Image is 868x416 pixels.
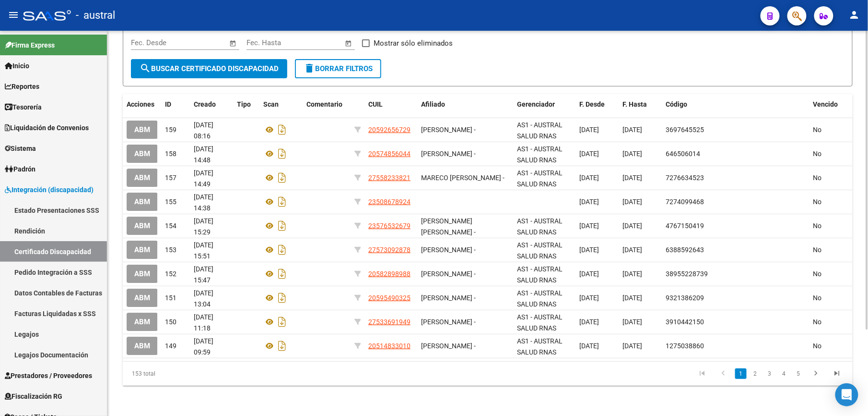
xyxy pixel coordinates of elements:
[417,94,513,115] datatable-header-cell: Afiliado
[134,150,150,159] span: ABM
[807,368,825,379] a: go to next page
[764,368,775,379] a: 3
[5,102,42,112] span: Tesorería
[194,169,213,188] span: [DATE] 14:49
[127,100,154,108] span: Acciones
[368,174,411,182] span: 27558233821
[813,246,822,254] span: No
[228,38,239,49] button: Open calendar
[246,38,285,47] input: Fecha inicio
[140,62,151,74] mat-icon: search
[194,313,213,332] span: [DATE] 11:18
[276,146,288,161] i: Descargar documento
[190,94,233,115] datatable-header-cell: Creado
[140,64,279,73] span: Buscar Certificado Discapacidad
[8,9,19,21] mat-icon: menu
[579,270,599,278] span: [DATE]
[374,37,453,49] span: Mostrar sólo eliminados
[5,61,29,71] span: Inicio
[295,59,381,78] button: Borrar Filtros
[194,193,213,212] span: [DATE] 14:38
[368,342,411,350] span: 20514833010
[734,366,748,382] li: page 1
[127,337,158,355] button: ABM
[748,366,762,382] li: page 2
[813,174,822,182] span: No
[276,194,288,209] i: Descargar documento
[134,294,150,303] span: ABM
[813,294,822,302] span: No
[666,126,704,134] span: 3697645525
[368,294,411,302] span: 20595490325
[517,313,563,332] span: AS1 - AUSTRAL SALUD RNAS
[134,270,150,279] span: ABM
[5,122,89,133] span: Liquidación de Convenios
[343,38,354,49] button: Open calendar
[165,150,176,158] span: 158
[735,368,747,379] a: 1
[579,198,599,206] span: [DATE]
[5,81,39,92] span: Reportes
[127,121,158,138] button: ABM
[134,174,150,183] span: ABM
[131,59,287,78] button: Buscar Certificado Discapacidad
[76,5,115,26] span: - austral
[579,294,599,302] span: [DATE]
[165,270,176,278] span: 152
[161,94,190,115] datatable-header-cell: ID
[165,100,171,108] span: ID
[579,100,605,108] span: F. Desde
[123,94,161,115] datatable-header-cell: Acciones
[5,184,94,195] span: Integración (discapacidad)
[579,126,599,134] span: [DATE]
[622,318,642,326] span: [DATE]
[134,198,150,207] span: ABM
[421,342,476,350] span: [PERSON_NAME] -
[421,318,476,326] span: [PERSON_NAME] -
[127,265,158,282] button: ABM
[165,198,176,206] span: 155
[127,241,158,258] button: ABM
[666,294,704,302] span: 9321386209
[421,150,476,158] span: [PERSON_NAME] -
[127,289,158,306] button: ABM
[622,100,647,108] span: F. Hasta
[793,368,804,379] a: 5
[304,64,373,73] span: Borrar Filtros
[134,222,150,231] span: ABM
[306,100,342,108] span: Comentario
[127,217,158,234] button: ABM
[849,9,860,21] mat-icon: person
[127,193,158,210] button: ABM
[421,294,476,302] span: [PERSON_NAME] -
[575,94,619,115] datatable-header-cell: F. Desde
[276,338,288,354] i: Descargar documento
[276,266,288,281] i: Descargar documento
[276,170,288,185] i: Descargar documento
[5,370,92,381] span: Prestadores / Proveedores
[233,94,259,115] datatable-header-cell: Tipo
[666,100,687,108] span: Código
[368,150,411,158] span: 20574856044
[622,222,642,230] span: [DATE]
[276,218,288,233] i: Descargar documento
[662,94,809,115] datatable-header-cell: Código
[304,62,315,74] mat-icon: delete
[276,122,288,137] i: Descargar documento
[194,265,213,284] span: [DATE] 15:47
[134,342,150,351] span: ABM
[693,368,711,379] a: go to first page
[813,126,822,134] span: No
[513,94,575,115] datatable-header-cell: Gerenciador
[666,174,704,182] span: 7276634523
[622,174,642,182] span: [DATE]
[579,246,599,254] span: [DATE]
[368,198,411,206] span: 23508678924
[5,143,36,154] span: Sistema
[622,294,642,302] span: [DATE]
[194,145,213,164] span: [DATE] 14:48
[579,342,599,350] span: [DATE]
[421,246,476,254] span: [PERSON_NAME] -
[813,270,822,278] span: No
[5,40,55,50] span: Firma Express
